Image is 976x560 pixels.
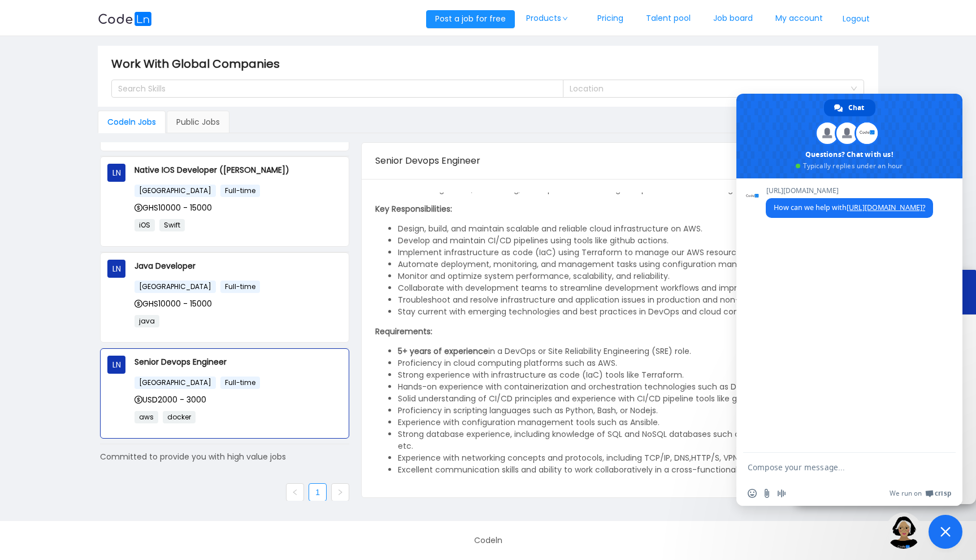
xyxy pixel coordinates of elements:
span: We run on [890,489,922,498]
li: Stay current with emerging technologies and best practices in DevOps and cloud computing. [398,306,865,318]
li: Automate deployment, monitoring, and management tasks using configuration management tools like A... [398,259,865,270]
span: [GEOGRAPHIC_DATA] [135,185,216,197]
strong: 5+ years of experience [398,345,488,357]
span: [GEOGRAPHIC_DATA] [135,377,216,389]
li: Proficiency in cloud computing platforms such as AWS. [398,357,865,369]
span: Send a file [762,489,771,498]
span: Senior Devops Engineer [375,154,480,167]
li: Excellent communication skills and ability to work collaboratively in a cross-functional team env... [398,464,865,476]
p: Native IOS Developer ([PERSON_NAME]) [135,164,342,176]
span: [URL][DOMAIN_NAME] [766,187,933,195]
a: 1 [309,484,326,501]
i: icon: dollar [135,300,142,308]
a: We run onCrisp [890,489,951,498]
div: Location [570,83,845,94]
span: Insert an emoji [748,489,757,498]
button: Logout [834,10,878,28]
span: Full-time [220,281,260,293]
li: Monitor and optimize system performance, scalability, and reliability. [398,270,865,282]
span: GHS10000 - 15000 [135,202,212,213]
span: Full-time [220,185,260,197]
li: Develop and maintain CI/CD pipelines using tools like github actions. [398,235,865,247]
span: Swift [159,219,185,231]
li: Strong database experience, including knowledge of SQL and NoSQL databases such as MySQL, Postgre... [398,428,865,452]
li: in a DevOps or Site Reliability Engineering (SRE) role. [398,345,865,357]
i: icon: right [337,489,344,496]
p: Java Developer [135,260,342,272]
span: USD2000 - 3000 [135,394,206,405]
i: icon: down [562,16,569,21]
span: aws [135,411,158,423]
li: Next Page [331,483,349,501]
a: Post a job for free [426,13,515,24]
li: Hands-on experience with containerization and orchestration technologies such as Docker and Kuber... [398,381,865,393]
div: Chat [824,99,875,116]
span: iOS [135,219,155,231]
li: Proficiency in scripting languages such as Python, Bash, or Nodejs. [398,405,865,417]
span: LN [112,164,121,182]
span: Crisp [935,489,951,498]
i: icon: left [292,489,298,496]
img: ground.ddcf5dcf.png [886,513,922,549]
div: Committed to provide you with high value jobs [100,451,349,463]
div: Codeln Jobs [98,111,166,133]
p: Senior Devops Engineer [135,356,342,368]
li: Experience with networking concepts and protocols, including TCP/IP, DNS,HTTP/S, VPNs, etc. [398,452,865,464]
span: Audio message [777,489,786,498]
i: icon: dollar [135,396,142,404]
span: How can we help with [774,203,925,212]
span: GHS10000 - 15000 [135,298,212,309]
li: Previous Page [286,483,304,501]
strong: Key Responsibilities: [375,203,452,215]
textarea: Compose your message... [748,462,926,473]
span: docker [163,411,196,423]
div: Search Skills [118,83,546,94]
i: icon: down [851,85,857,93]
span: Full-time [220,377,260,389]
button: Post a job for free [426,10,515,28]
img: logobg.f302741d.svg [98,12,152,26]
span: [GEOGRAPHIC_DATA] [135,281,216,293]
li: Design, build, and maintain scalable and reliable cloud infrastructure on AWS. [398,223,865,235]
li: Experience with configuration management tools such as Ansible. [398,417,865,428]
li: Troubleshoot and resolve infrastructure and application issues in production and non-production e... [398,294,865,306]
span: java [135,315,159,327]
div: Public Jobs [167,111,229,133]
span: Work With Global Companies [111,55,287,73]
li: Solid understanding of CI/CD principles and experience with CI/CD pipeline tools like github acti... [398,393,865,405]
i: icon: dollar [135,204,142,212]
strong: Requirements: [375,326,432,337]
span: LN [112,356,121,374]
li: Implement infrastructure as code (IaC) using Terraform to manage our AWS resources. [398,247,865,259]
span: LN [112,260,121,278]
li: Collaborate with development teams to streamline development workflows and improve deployment pro... [398,282,865,294]
li: 1 [309,483,327,501]
a: [URL][DOMAIN_NAME]? [847,203,925,212]
div: Close chat [929,515,962,549]
li: Strong experience with infrastructure as code (IaC) tools like Terraform. [398,369,865,381]
span: Chat [848,99,864,116]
